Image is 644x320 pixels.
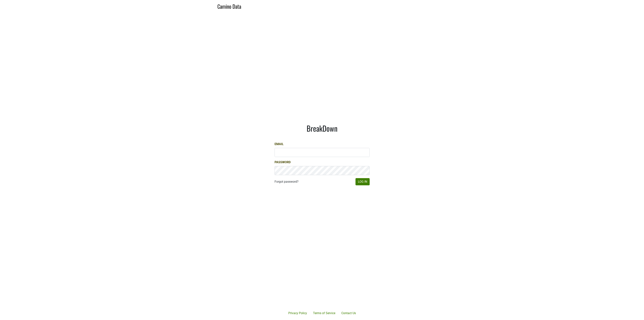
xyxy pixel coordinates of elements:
[275,160,291,165] label: Password
[217,2,241,10] a: Camino Data
[310,309,338,317] a: Terms of Service
[338,309,359,317] a: Contact Us
[275,124,370,133] h1: BreakDown
[285,309,310,317] a: Privacy Policy
[275,142,284,146] label: Email
[355,178,370,185] button: Log In
[275,179,299,184] a: Forgot password?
